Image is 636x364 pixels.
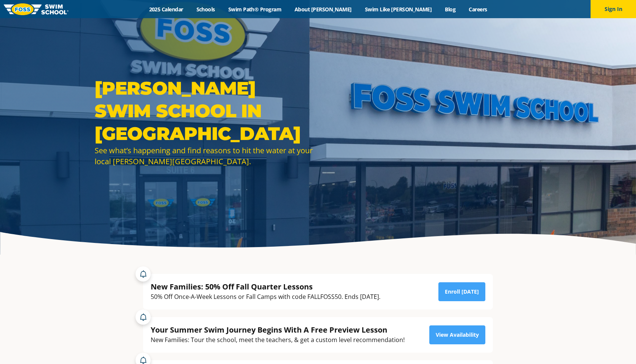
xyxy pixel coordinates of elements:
div: New Families: 50% Off Fall Quarter Lessons [151,282,380,292]
a: Schools [190,6,221,13]
div: 50% Off Once-A-Week Lessons or Fall Camps with code FALLFOSS50. Ends [DATE]. [151,292,380,302]
a: Careers [462,6,494,13]
a: Blog [438,6,462,13]
a: Enroll [DATE] [438,282,485,301]
a: Swim Path® Program [221,6,288,13]
img: FOSS Swim School Logo [4,3,69,15]
div: Your Summer Swim Journey Begins With A Free Preview Lesson [151,325,405,335]
a: About [PERSON_NAME] [288,6,359,13]
a: Swim Like [PERSON_NAME] [358,6,438,13]
h1: [PERSON_NAME] Swim School in [GEOGRAPHIC_DATA] [95,77,314,145]
a: View Availability [429,325,485,344]
a: 2025 Calendar [142,6,190,13]
div: See what’s happening and find reasons to hit the water at your local [PERSON_NAME][GEOGRAPHIC_DATA]. [95,145,314,167]
div: New Families: Tour the school, meet the teachers, & get a custom level recommendation! [151,335,405,345]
